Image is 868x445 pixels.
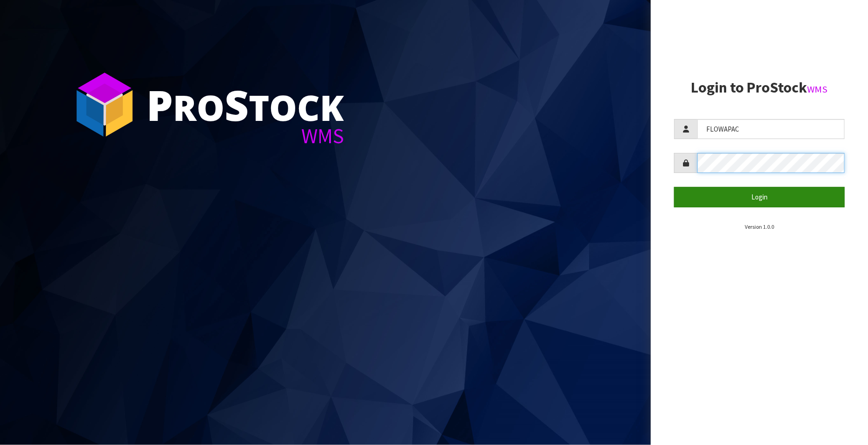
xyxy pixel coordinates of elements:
input: Username [697,119,845,139]
div: ro tock [146,84,344,126]
img: ProStock Cube [70,70,139,139]
small: WMS [808,83,828,95]
h2: Login to ProStock [674,80,845,96]
button: Login [674,187,845,207]
span: P [146,76,173,133]
small: Version 1.0.0 [745,223,774,230]
span: S [225,76,249,133]
div: WMS [146,126,344,146]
